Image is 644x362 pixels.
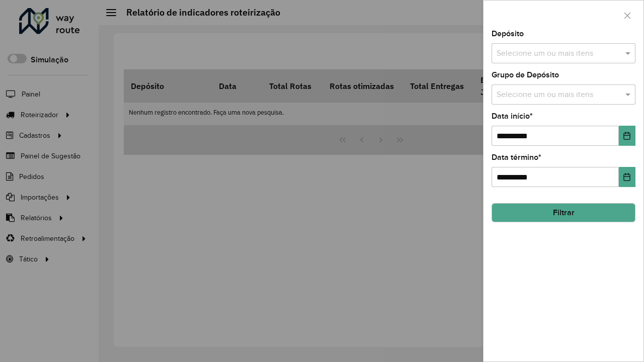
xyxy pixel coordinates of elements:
label: Data início [492,110,533,122]
label: Depósito [492,28,524,40]
label: Data término [492,151,541,163]
button: Choose Date [619,167,635,187]
button: Filtrar [492,203,635,222]
label: Grupo de Depósito [492,69,559,81]
button: Choose Date [619,126,635,146]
